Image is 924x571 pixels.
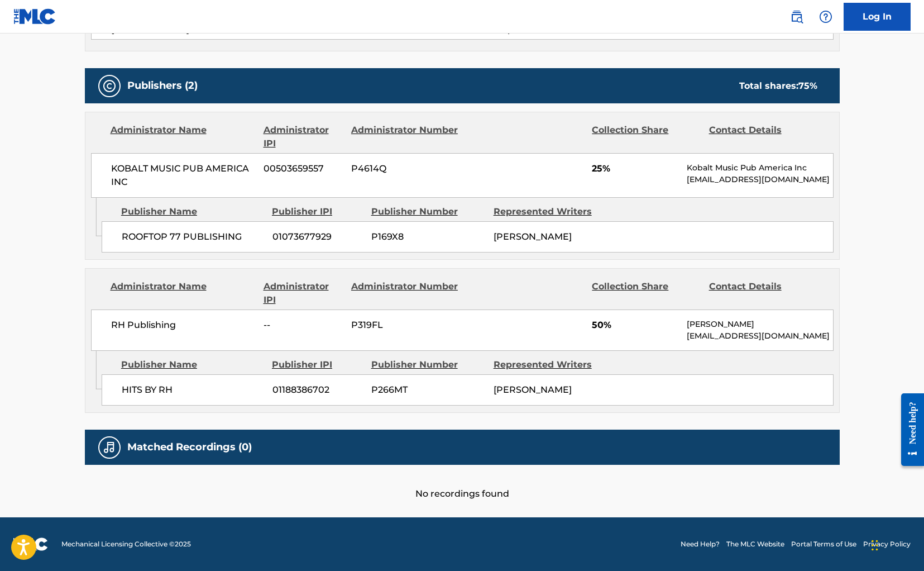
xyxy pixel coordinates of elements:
[739,79,817,93] div: Total shares:
[681,539,720,549] a: Need Help?
[371,205,485,218] div: Publisher Number
[351,123,459,150] div: Administrator Number
[272,358,363,372] div: Publisher IPI
[371,358,485,372] div: Publisher Number
[893,384,924,474] iframe: Resource Center
[687,330,832,342] p: [EMAIL_ADDRESS][DOMAIN_NAME]
[111,280,255,307] div: Administrator Name
[863,539,911,549] a: Privacy Policy
[121,358,264,372] div: Publisher Name
[272,383,363,397] span: 01188386702
[61,539,191,549] span: Mechanical Licensing Collective © 2025
[111,162,256,189] span: KOBALT MUSIC PUB AMERICA INC
[85,465,840,501] div: No recordings found
[127,441,252,454] h5: Matched Recordings (0)
[103,79,116,93] img: Publishers
[122,230,264,244] span: ROOFTOP 77 PUBLISHING
[351,162,459,175] span: P4614Q
[786,6,808,28] a: Public Search
[687,174,832,185] p: [EMAIL_ADDRESS][DOMAIN_NAME]
[111,318,256,332] span: RH Publishing
[815,6,837,28] div: Help
[494,205,607,218] div: Represented Writers
[111,123,255,150] div: Administrator Name
[13,8,56,25] img: MLC Logo
[798,80,817,91] span: 75 %
[872,529,878,562] div: Drag
[371,383,485,397] span: P266MT
[127,79,198,92] h5: Publishers (2)
[709,123,817,150] div: Contact Details
[592,318,678,332] span: 50%
[791,539,856,549] a: Portal Terms of Use
[819,10,832,23] img: help
[494,231,572,242] span: [PERSON_NAME]
[592,280,700,307] div: Collection Share
[687,318,832,330] p: [PERSON_NAME]
[103,441,116,454] img: Matched Recordings
[264,162,343,175] span: 00503659557
[122,383,264,397] span: HITS BY RH
[687,162,832,174] p: Kobalt Music Pub America Inc
[351,318,459,332] span: P319FL
[709,280,817,307] div: Contact Details
[592,162,678,175] span: 25%
[351,280,459,307] div: Administrator Number
[790,10,803,23] img: search
[272,205,363,218] div: Publisher IPI
[121,205,264,218] div: Publisher Name
[264,280,343,307] div: Administrator IPI
[726,539,784,549] a: The MLC Website
[592,123,700,150] div: Collection Share
[844,3,911,31] a: Log In
[868,517,924,571] iframe: Chat Widget
[371,230,485,244] span: P169X8
[264,318,343,332] span: --
[494,384,572,395] span: [PERSON_NAME]
[13,537,48,551] img: logo
[272,230,363,244] span: 01073677929
[494,358,607,372] div: Represented Writers
[264,123,343,150] div: Administrator IPI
